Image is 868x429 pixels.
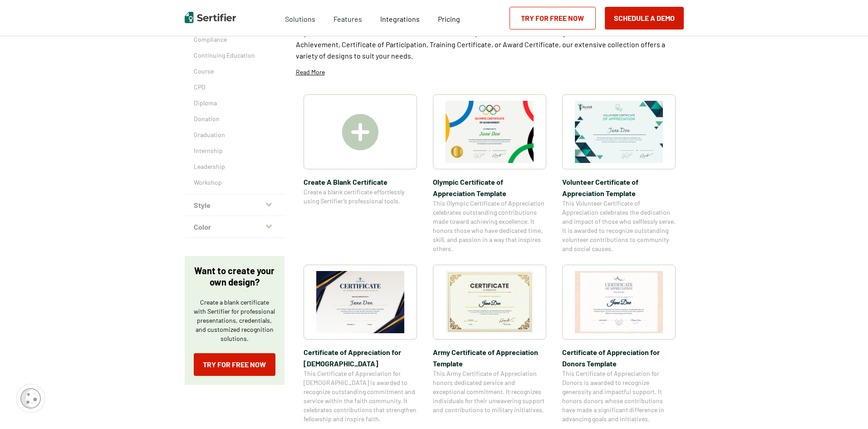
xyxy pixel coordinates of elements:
a: Pricing [438,12,460,24]
a: Leadership [194,162,275,171]
div: Theme [185,3,284,194]
a: Certificate of Appreciation for Church​Certificate of Appreciation for [DEMOGRAPHIC_DATA]​This Ce... [304,265,417,424]
img: Sertifier | Digital Credentialing Platform [185,12,236,23]
button: Style [185,194,284,216]
span: Pricing [438,15,460,23]
span: Certificate of Appreciation for Donors​ Template [562,346,676,369]
a: CPD [194,83,275,92]
span: This Army Certificate of Appreciation honors dedicated service and exceptional commitment. It rec... [433,369,546,414]
img: Certificate of Appreciation for Donors​ Template [575,271,663,333]
p: Create a blank certificate with Sertifier for professional presentations, credentials, and custom... [194,298,275,343]
img: Army Certificate of Appreciation​ Template [446,271,534,333]
span: Create A Blank Certificate [304,176,417,187]
a: Workshop [194,178,275,187]
span: Create a blank certificate effortlessly using Sertifier’s professional tools. [304,187,417,206]
img: Olympic Certificate of Appreciation​ Template [446,101,534,163]
span: Volunteer Certificate of Appreciation Template [562,176,676,199]
button: Schedule a Demo [605,7,684,30]
img: Volunteer Certificate of Appreciation Template [575,101,663,163]
a: Olympic Certificate of Appreciation​ TemplateOlympic Certificate of Appreciation​ TemplateThis Ol... [433,94,546,253]
a: Volunteer Certificate of Appreciation TemplateVolunteer Certificate of Appreciation TemplateThis ... [562,94,676,253]
span: This Certificate of Appreciation for Donors is awarded to recognize generosity and impactful supp... [562,369,676,424]
span: This Olympic Certificate of Appreciation celebrates outstanding contributions made toward achievi... [433,199,546,253]
img: Create A Blank Certificate [342,114,378,150]
a: Compliance [194,35,275,44]
span: Integrations [380,15,420,23]
span: Army Certificate of Appreciation​ Template [433,346,546,369]
span: Features [333,12,362,24]
span: Certificate of Appreciation for [DEMOGRAPHIC_DATA]​ [304,346,417,369]
a: Continuing Education [194,51,275,60]
span: This Volunteer Certificate of Appreciation celebrates the dedication and impact of those who self... [562,199,676,253]
img: Certificate of Appreciation for Church​ [316,271,404,333]
span: This Certificate of Appreciation for [DEMOGRAPHIC_DATA] is awarded to recognize outstanding commi... [304,369,417,424]
a: Graduation [194,130,275,139]
button: Color [185,216,284,238]
img: Cookie Popup Icon [20,388,41,409]
a: Integrations [380,12,420,24]
a: Try for Free Now [194,353,275,376]
p: Want to create your own design? [194,265,275,288]
a: Donation [194,114,275,123]
a: Try for Free Now [510,7,596,30]
a: Diploma [194,99,275,108]
a: Course [194,67,275,76]
p: Read More [296,68,325,77]
a: Certificate of Appreciation for Donors​ TemplateCertificate of Appreciation for Donors​ TemplateT... [562,265,676,424]
span: Olympic Certificate of Appreciation​ Template [433,176,546,199]
a: Army Certificate of Appreciation​ TemplateArmy Certificate of Appreciation​ TemplateThis Army Cer... [433,265,546,424]
a: Internship [194,146,275,155]
span: Solutions [285,12,315,24]
p: Explore a wide selection of customizable certificate templates at Sertifier. Whether you need a C... [296,27,684,61]
iframe: Chat Widget [823,385,868,429]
